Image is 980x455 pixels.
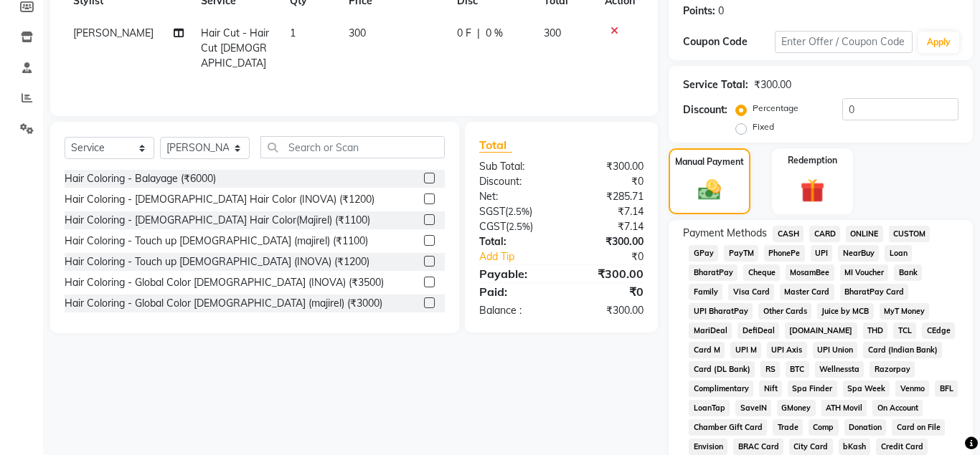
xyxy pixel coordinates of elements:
[935,380,958,397] span: BFL
[201,27,269,70] span: Hair Cut - Hair Cut [DEMOGRAPHIC_DATA]
[889,226,930,242] span: CUSTOM
[870,361,915,378] span: Razorpay
[689,303,753,320] span: UPI BharatPay
[733,439,783,455] span: BRAC Card
[509,221,530,232] span: 2.5%
[895,380,929,397] span: Venmo
[809,226,840,242] span: CARD
[894,264,922,281] span: Bank
[786,264,834,281] span: MosamBee
[840,264,889,281] span: MI Voucher
[922,322,955,339] span: CEdge
[65,171,216,186] div: Hair Coloring - Balayage (₹6000)
[562,283,655,300] div: ₹0
[468,303,562,318] div: Balance :
[683,77,748,92] div: Service Total:
[821,400,867,416] span: ATH Movil
[817,303,874,320] span: Juice by MCB
[786,361,809,378] span: BTC
[683,102,727,118] div: Discount:
[689,400,730,416] span: LoanTap
[468,219,562,234] div: ( )
[689,264,738,281] span: BharatPay
[65,192,374,207] div: Hair Coloring - [DEMOGRAPHIC_DATA] Hair Color (INOVA) (₹1200)
[562,189,655,204] div: ₹285.71
[773,419,803,436] span: Trade
[840,284,909,300] span: BharatPay Card
[562,265,655,282] div: ₹300.00
[863,322,888,339] span: THD
[788,380,837,397] span: Spa Finder
[730,342,761,358] span: UPI M
[764,245,805,262] span: PhonePe
[718,4,724,19] div: 0
[738,322,779,339] span: DefiDeal
[562,174,655,189] div: ₹0
[728,284,774,300] span: Visa Card
[689,439,727,455] span: Envision
[65,213,370,228] div: Hair Coloring - [DEMOGRAPHIC_DATA] Hair Color(Majirel) (₹1100)
[809,419,839,436] span: Comp
[789,439,833,455] span: City Card
[562,219,655,234] div: ₹7.14
[479,220,506,233] span: CGST
[508,206,529,217] span: 2.5%
[689,284,722,300] span: Family
[759,380,782,397] span: Nift
[760,361,780,378] span: RS
[562,234,655,249] div: ₹300.00
[562,204,655,219] div: ₹7.14
[689,322,732,339] span: MariDeal
[773,226,804,242] span: CASH
[577,249,654,264] div: ₹0
[260,136,445,158] input: Search or Scan
[892,419,945,436] span: Card on File
[65,275,384,290] div: Hair Coloring - Global Color [DEMOGRAPHIC_DATA] (INOVA) (₹3500)
[885,245,912,262] span: Loan
[843,380,890,397] span: Spa Week
[811,245,833,262] span: UPI
[777,400,816,416] span: GMoney
[735,400,771,416] span: SaveIN
[872,400,923,416] span: On Account
[65,234,368,249] div: Hair Coloring - Touch up [DEMOGRAPHIC_DATA] (majirel) (₹1100)
[775,31,913,53] input: Enter Offer / Coupon Code
[683,226,767,241] span: Payment Methods
[675,155,744,168] label: Manual Payment
[880,303,930,320] span: MyT Money
[468,174,562,189] div: Discount:
[683,4,715,19] div: Points:
[788,154,837,167] label: Redemption
[754,77,791,92] div: ₹300.00
[468,265,562,282] div: Payable:
[785,322,857,339] span: [DOMAIN_NAME]
[724,245,758,262] span: PayTM
[743,264,780,281] span: Cheque
[468,234,562,249] div: Total:
[689,380,753,397] span: Complimentary
[457,26,471,41] span: 0 F
[846,226,883,242] span: ONLINE
[477,26,480,41] span: |
[691,177,728,203] img: _cash.svg
[793,176,832,206] img: _gift.svg
[813,342,858,358] span: UPI Union
[815,361,864,378] span: Wellnessta
[689,245,718,262] span: GPay
[468,283,562,300] div: Paid:
[468,249,577,264] a: Add Tip
[758,303,811,320] span: Other Cards
[562,303,655,318] div: ₹300.00
[753,120,774,133] label: Fixed
[486,26,503,41] span: 0 %
[893,322,916,339] span: TCL
[468,204,562,219] div: ( )
[65,254,369,269] div: Hair Coloring - Touch up [DEMOGRAPHIC_DATA] (INOVA) (₹1200)
[767,342,807,358] span: UPI Axis
[468,159,562,174] div: Sub Total:
[689,342,725,358] span: Card M
[689,361,755,378] span: Card (DL Bank)
[562,159,655,174] div: ₹300.00
[479,138,512,153] span: Total
[844,419,887,436] span: Donation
